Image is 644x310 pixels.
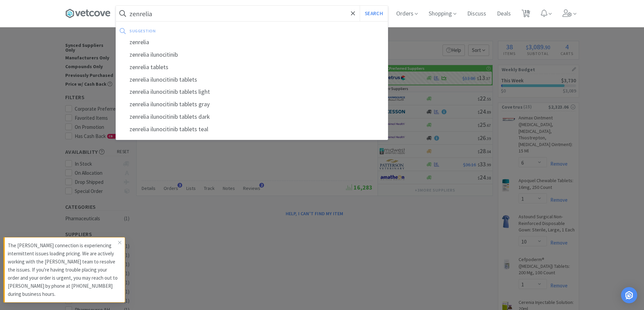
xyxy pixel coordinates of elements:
div: zenrelia ilunocitinib tablets gray [116,98,388,111]
div: zenrelia ilunocitinib tablets light [116,86,388,98]
div: zenrelia tablets [116,61,388,74]
button: Search [360,6,388,21]
div: zenrelia [116,36,388,49]
div: zenrelia ilunocitinib tablets teal [116,123,388,136]
div: zenrelia ilunocitinib [116,49,388,61]
p: The [PERSON_NAME] connection is experiencing intermittent issues loading pricing. We are actively... [8,242,118,298]
input: Search by item, sku, manufacturer, ingredient, size... [116,6,388,21]
div: Open Intercom Messenger [621,287,637,303]
a: 38 [519,11,533,18]
div: suggestion [129,26,269,36]
a: Discuss [464,11,489,17]
div: zenrelia ilunocitinib tablets dark [116,111,388,123]
a: Deals [494,11,514,17]
div: zenrelia ilunocitinib tablets [116,74,388,86]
